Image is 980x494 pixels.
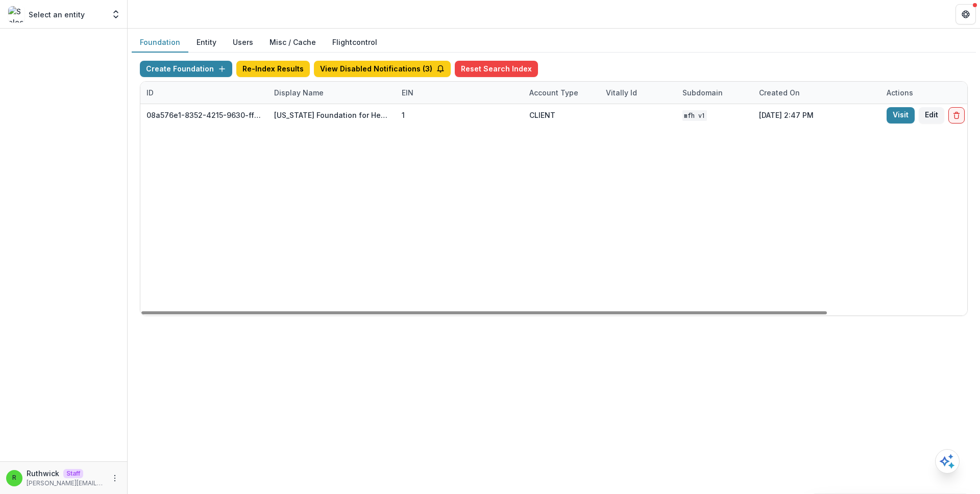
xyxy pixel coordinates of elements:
[109,472,121,484] button: More
[268,82,396,104] div: Display Name
[948,107,965,123] button: Delete Foundation
[29,9,85,20] p: Select an entity
[523,87,584,98] div: Account Type
[188,33,225,53] button: Entity
[887,107,915,123] a: Visit
[600,82,676,104] div: Vitally Id
[600,87,643,98] div: Vitally Id
[314,61,451,77] button: View Disabled Notifications (3)
[955,4,976,24] button: Get Help
[27,479,105,488] p: [PERSON_NAME][EMAIL_ADDRESS][DOMAIN_NAME]
[396,82,523,104] div: EIN
[140,87,160,98] div: ID
[63,469,83,478] p: Staff
[140,61,232,77] button: Create Foundation
[268,87,330,98] div: Display Name
[880,87,919,98] div: Actions
[676,87,729,98] div: Subdomain
[225,33,261,53] button: Users
[8,6,24,22] img: Select an entity
[132,33,188,53] button: Foundation
[109,4,123,24] button: Open entity switcher
[753,87,806,98] div: Created on
[455,61,538,77] button: Reset Search Index
[676,82,753,104] div: Subdomain
[682,110,707,121] code: MFH V1
[753,82,880,104] div: Created on
[919,107,944,123] button: Edit
[332,37,377,47] a: Flightcontrol
[261,33,324,53] button: Misc / Cache
[529,110,555,120] div: CLIENT
[402,110,405,120] div: 1
[27,468,59,479] p: Ruthwick
[396,87,420,98] div: EIN
[935,449,960,474] button: Open AI Assistant
[523,82,600,104] div: Account Type
[140,82,268,104] div: ID
[146,110,262,120] div: 08a576e1-8352-4215-9630-ff0d35d85970
[12,475,16,481] div: Ruthwick
[236,61,310,77] button: Re-Index Results
[753,104,880,126] div: [DATE] 2:47 PM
